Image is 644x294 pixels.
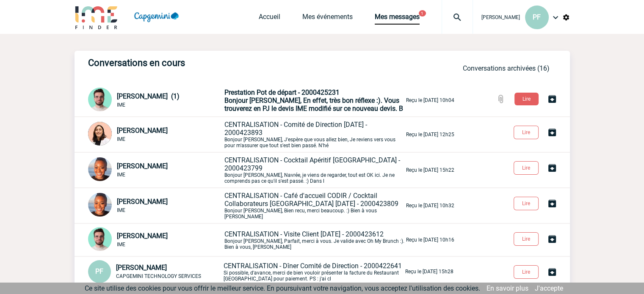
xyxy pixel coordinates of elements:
p: Reçu le [DATE] 12h25 [406,132,454,137]
img: Archiver la conversation [547,267,557,277]
span: PF [95,267,103,275]
span: CENTRALISATION - Cocktail Apéritif [GEOGRAPHIC_DATA] - 2000423799 [224,156,400,172]
img: 123865-0.jpg [88,193,112,217]
span: IME [117,102,125,108]
a: [PERSON_NAME] (1) IME Prestation Pot de départ - 2000425231Bonjour [PERSON_NAME], En effet, très ... [88,96,454,104]
p: Reçu le [DATE] 10h32 [406,203,454,209]
span: [PERSON_NAME] [116,264,167,272]
span: IME [117,172,125,178]
a: Lire [508,94,547,102]
img: 123865-0.jpg [88,157,112,181]
span: PF [533,13,541,21]
button: Lire [514,232,539,246]
a: Accueil [259,13,280,25]
span: Ce site utilise des cookies pour vous offrir le meilleur service. En poursuivant votre navigation... [85,284,480,292]
button: Lire [514,161,539,175]
button: Lire [514,197,539,210]
img: 121547-2.png [88,88,112,111]
span: [PERSON_NAME] [117,162,168,170]
div: Conversation privée : Client - Agence [88,227,223,253]
div: Conversation privée : Client - Agence [88,193,223,218]
span: CENTRALISATION - Dîner Comité de Direction - 2000422641 [224,262,402,270]
p: Bonjour [PERSON_NAME], J'espère que vous allez bien, Je reviens vers vous pour m'assurer que tout... [224,121,404,148]
div: Conversation privée : Client - Agence [88,122,223,147]
p: Reçu le [DATE] 10h04 [406,97,454,103]
span: Prestation Pot de départ - 2000425231 [224,88,340,96]
p: Bonjour [PERSON_NAME], Navrée, je viens de regarder, tout est OK ici. Je ne comprends pas ce qu'i... [224,156,404,184]
div: Conversation privée : Client - Agence [88,260,222,283]
a: Lire [507,234,547,242]
p: Bonjour [PERSON_NAME], Parfait, merci à vous. Je valide avec Oh My Brunch :). Bien à vous, [PERSO... [224,230,404,250]
button: 1 [419,10,426,16]
div: Conversation privée : Client - Agence [88,88,223,113]
span: Bonjour [PERSON_NAME], En effet, très bon réflexe :). Vous trouverez en PJ le devis IME modifié s... [224,96,403,113]
img: Archiver la conversation [547,163,557,173]
p: Bonjour [PERSON_NAME], Bien recu, merci beaucoup. :) Bien à vous [PERSON_NAME] [224,192,404,220]
span: CENTRALISATION - Comité de Direction [DATE] - 2000423893 [224,121,367,137]
span: IME [117,242,125,247]
h3: Conversations en cours [88,58,342,68]
span: [PERSON_NAME] (1) [117,92,180,100]
span: [PERSON_NAME] [481,14,520,20]
a: Conversations archivées (16) [463,64,550,72]
a: Lire [507,128,547,136]
button: Lire [514,93,539,105]
a: Lire [507,267,547,275]
a: PF [PERSON_NAME] CAPGEMINI TECHNOLOGY SERVICES CENTRALISATION - Dîner Comité de Direction - 20004... [88,267,453,275]
span: [PERSON_NAME] [117,198,168,206]
img: 129834-0.png [88,122,112,146]
span: CAPGEMINI TECHNOLOGY SERVICES [116,273,201,279]
a: Lire [507,199,547,207]
p: Reçu le [DATE] 15h22 [406,167,454,173]
p: Reçu le [DATE] 15h28 [405,269,453,275]
img: Archiver la conversation [547,94,557,104]
button: Lire [514,265,539,279]
img: Archiver la conversation [547,234,557,244]
img: Archiver la conversation [547,127,557,137]
a: Mes messages [375,13,420,25]
a: Lire [507,163,547,171]
a: [PERSON_NAME] IME CENTRALISATION - Café d'accueil CODIR / Cocktail Collaborateurs [GEOGRAPHIC_DAT... [88,201,454,209]
a: En savoir plus [486,284,528,292]
a: Mes événements [302,13,353,25]
a: [PERSON_NAME] IME CENTRALISATION - Comité de Direction [DATE] - 2000423893Bonjour [PERSON_NAME], ... [88,130,454,138]
a: [PERSON_NAME] IME CENTRALISATION - Visite Client [DATE] - 2000423612Bonjour [PERSON_NAME], Parfai... [88,235,454,243]
img: IME-Finder [75,5,119,29]
span: CENTRALISATION - Café d'accueil CODIR / Cocktail Collaborateurs [GEOGRAPHIC_DATA] [DATE] - 200042... [224,192,398,208]
p: Si possible, d'avance, merci de bien vouloir présenter la facture du Restaurant [GEOGRAPHIC_DATA]... [224,262,404,282]
a: [PERSON_NAME] IME CENTRALISATION - Cocktail Apéritif [GEOGRAPHIC_DATA] - 2000423799Bonjour [PERSO... [88,165,454,173]
button: Lire [514,126,539,139]
p: Reçu le [DATE] 10h16 [406,237,454,243]
img: 121547-2.png [88,227,112,251]
span: IME [117,207,125,213]
a: J'accepte [535,284,563,292]
div: Conversation privée : Client - Agence [88,157,223,183]
span: [PERSON_NAME] [117,232,168,240]
img: Archiver la conversation [547,198,557,209]
span: CENTRALISATION - Visite Client [DATE] - 2000423612 [224,230,384,238]
span: IME [117,136,125,142]
span: [PERSON_NAME] [117,126,168,135]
